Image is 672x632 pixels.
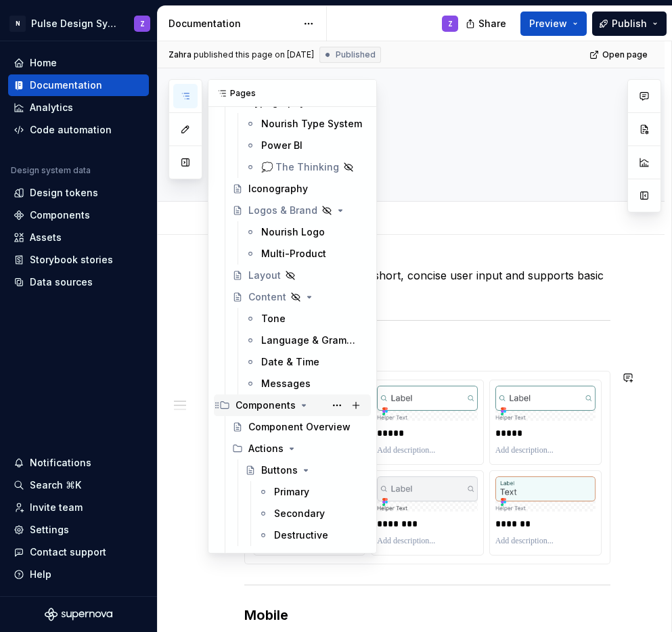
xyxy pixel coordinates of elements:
a: Tone [240,308,371,330]
span: Zahra [169,49,192,60]
div: 💭 The Thinking [261,160,339,174]
a: Home [8,52,149,74]
span: Open page [602,49,648,60]
div: Date & Time [261,355,319,369]
a: Documentation [8,74,149,96]
button: Share [459,12,515,36]
div: Contact support [30,545,106,559]
div: Help [30,568,51,581]
a: Components [8,204,149,226]
div: Actions [227,438,371,459]
div: Analytics [30,101,73,114]
div: Components [236,399,296,412]
a: Data sources [8,271,149,293]
a: Component Overview [227,416,371,438]
button: NPulse Design SystemZ [3,9,154,38]
div: Notifications [30,456,91,470]
svg: Supernova Logo [45,608,112,621]
a: Storybook stories [8,249,149,271]
div: Logos & Brand [248,204,317,217]
a: Content [227,286,371,308]
button: Help [8,564,149,585]
a: Nourish Logo [240,221,371,243]
div: Messages [261,377,311,390]
div: Actions [248,442,284,455]
div: Buttons [261,464,298,477]
span: Publish [612,17,647,30]
div: Content [248,290,286,304]
a: Date & Time [240,351,371,373]
a: Destructive [252,524,371,546]
div: Design tokens [30,186,98,200]
a: 💭 The Thinking [240,156,371,178]
div: Nourish Logo [261,225,325,239]
p: A text field for short, concise user input and supports basic text, numbers. [244,267,610,300]
div: Data sources [30,275,93,289]
a: Primary [252,481,371,503]
div: Multi-Product [261,247,326,261]
a: Layout [227,265,371,286]
div: published this page on [DATE] [194,49,314,60]
div: Pages [208,80,376,107]
div: Layout [248,269,281,282]
div: Settings [30,523,69,537]
h3: Mobile [244,606,610,625]
a: Secondary [252,503,371,524]
a: Invite team [8,497,149,518]
div: Search ⌘K [30,478,81,492]
a: Assets [8,227,149,248]
div: Components [30,208,90,222]
button: Contact support [8,541,149,563]
span: Published [336,49,376,60]
div: Storybook stories [30,253,113,267]
a: Open page [585,45,654,64]
div: Design system data [11,165,91,176]
button: Search ⌘K [8,474,149,496]
a: Messages [240,373,371,394]
div: Language & Grammar [261,334,363,347]
a: Settings [8,519,149,541]
div: Secondary [274,507,325,520]
a: Buttons [240,459,371,481]
div: Destructive [274,528,328,542]
div: Tone [261,312,286,325]
div: Invite team [30,501,83,514]
a: Nourish Type System [240,113,371,135]
div: Assets [30,231,62,244]
button: Preview [520,12,587,36]
a: Power BI [240,135,371,156]
span: Preview [529,17,567,30]
div: Communication [248,550,322,564]
div: Components [214,394,371,416]
a: Multi-Product [240,243,371,265]
a: Logos & Brand [227,200,371,221]
div: Home [30,56,57,70]
div: Nourish Type System [261,117,362,131]
div: Iconography [248,182,308,196]
textarea: Text Inputs [242,112,608,144]
div: Power BI [261,139,303,152]
div: Pulse Design System [31,17,118,30]
a: Code automation [8,119,149,141]
div: N [9,16,26,32]
div: Documentation [169,17,296,30]
div: Z [448,18,453,29]
button: Publish [592,12,667,36]
span: Share [478,17,506,30]
a: Analytics [8,97,149,118]
div: Component Overview [248,420,351,434]
a: Iconography [227,178,371,200]
div: Primary [274,485,309,499]
a: Language & Grammar [240,330,371,351]
div: Z [140,18,145,29]
h3: Desktop [244,341,610,360]
div: Documentation [30,78,102,92]
div: Code automation [30,123,112,137]
div: Communication [227,546,371,568]
button: Notifications [8,452,149,474]
a: Design tokens [8,182,149,204]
